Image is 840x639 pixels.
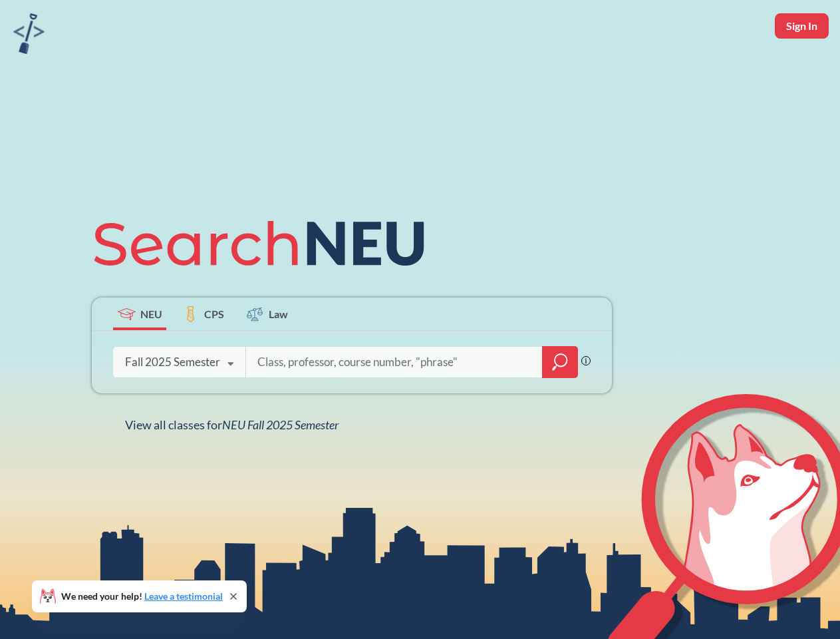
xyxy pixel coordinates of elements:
a: sandbox logo [13,13,45,58]
input: Class, professor, course number, "phrase" [256,348,533,376]
span: Law [269,306,288,321]
span: NEU Fall 2025 Semester [222,417,339,432]
span: NEU [140,306,162,321]
button: Sign In [775,13,829,39]
div: Fall 2025 Semester [125,355,220,369]
span: View all classes for [125,417,339,432]
span: CPS [204,306,224,321]
span: We need your help! [61,592,223,601]
a: Leave a testimonial [144,590,223,602]
svg: magnifying glass [552,353,568,371]
img: sandbox logo [13,13,45,54]
div: magnifying glass [542,346,578,378]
